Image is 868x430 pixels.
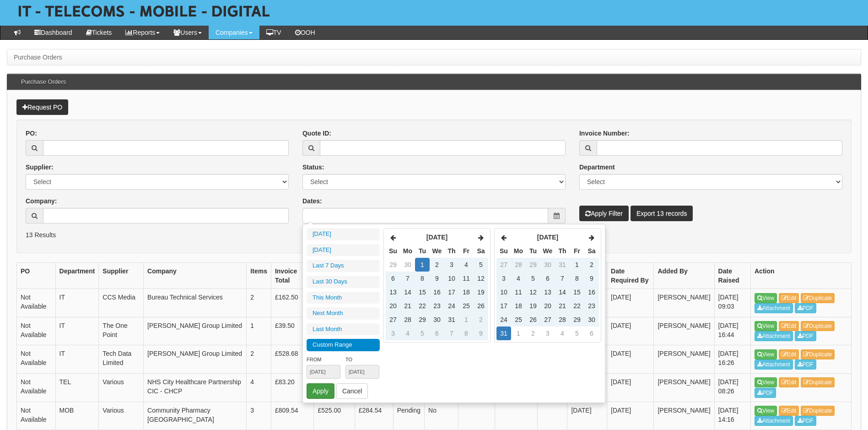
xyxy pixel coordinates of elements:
td: [DATE] 14:16 [714,402,750,430]
td: MOB [55,402,99,430]
li: Last 30 Days [307,276,380,288]
td: 12 [474,272,488,285]
th: Mo [511,244,526,258]
td: [DATE] 08:26 [714,374,750,402]
a: OOH [288,26,322,39]
th: Company [144,263,247,289]
a: Attachment [755,359,793,370]
td: 16 [430,285,444,299]
a: Edit [779,293,799,303]
td: 29 [526,258,540,272]
td: 29 [570,313,584,327]
th: [DATE] [400,230,474,244]
td: 24 [496,313,511,327]
a: Edit [779,321,799,331]
td: 2 [430,258,444,272]
td: Not Available [17,374,56,402]
td: 27 [386,313,400,327]
td: 11 [459,272,474,285]
td: £528.68 [271,345,313,374]
td: 31 [444,313,459,327]
a: TV [259,26,288,39]
td: TEL [55,374,99,402]
a: PDF [795,303,816,313]
td: 2 [247,289,271,317]
td: 28 [555,313,570,327]
h3: Purchase Orders [16,74,70,90]
td: 1 [570,258,584,272]
th: Date Raised [714,263,750,289]
td: 15 [415,285,430,299]
td: 16 [584,285,599,299]
td: Various [99,374,144,402]
label: Invoice Number: [579,129,630,138]
th: Date Required By [607,263,654,289]
label: Department [579,163,615,172]
li: Custom Range [307,339,380,351]
td: [PERSON_NAME] Group Limited [144,317,247,345]
td: 20 [540,299,555,313]
button: Apply [307,383,334,399]
td: 25 [459,299,474,313]
td: 1 [247,317,271,345]
a: Attachment [755,416,793,426]
td: 5 [570,327,584,340]
label: From [307,355,340,364]
th: Su [496,244,511,258]
label: Dates: [302,196,322,206]
td: £525.00 [314,402,355,430]
th: [DATE] [511,230,584,244]
td: 13 [540,285,555,299]
td: IT [55,317,99,345]
th: Fr [459,244,474,258]
td: 26 [474,299,488,313]
td: 9 [584,272,599,285]
li: Next Month [307,307,380,320]
a: PDF [795,416,816,426]
td: 5 [415,327,430,340]
td: 15 [570,285,584,299]
td: 11 [511,285,526,299]
td: 14 [555,285,570,299]
td: [DATE] [607,317,654,345]
td: 29 [415,313,430,327]
td: 6 [584,327,599,340]
a: Duplicate [801,406,835,416]
li: This Month [307,292,380,304]
td: [PERSON_NAME] [654,345,714,374]
td: [DATE] [607,402,654,430]
td: [PERSON_NAME] [654,289,714,317]
a: Dashboard [27,26,79,39]
a: Request PO [16,99,68,115]
th: Sa [584,244,599,258]
td: Various [99,402,144,430]
td: CCS Media [99,289,144,317]
td: 9 [474,327,488,340]
td: 18 [459,285,474,299]
td: No [425,402,458,430]
td: 27 [540,313,555,327]
td: 4 [459,258,474,272]
a: View [755,406,777,416]
td: [DATE] 16:26 [714,345,750,374]
td: 30 [540,258,555,272]
a: Edit [779,406,799,416]
td: 20 [386,299,400,313]
a: PDF [755,388,776,398]
td: 4 [555,327,570,340]
td: £162.50 [271,289,313,317]
td: 3 [444,258,459,272]
td: NHS City Healthcare Partnership CIC - CHCP [144,374,247,402]
a: Attachment [755,303,793,313]
td: 29 [386,258,400,272]
th: Fr [570,244,584,258]
td: 31 [555,258,570,272]
td: 21 [555,299,570,313]
td: £83.20 [271,374,313,402]
td: Not Available [17,402,56,430]
td: 2 [526,327,540,340]
td: 5 [526,272,540,285]
td: 4 [511,272,526,285]
td: 17 [496,299,511,313]
td: 4 [247,374,271,402]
